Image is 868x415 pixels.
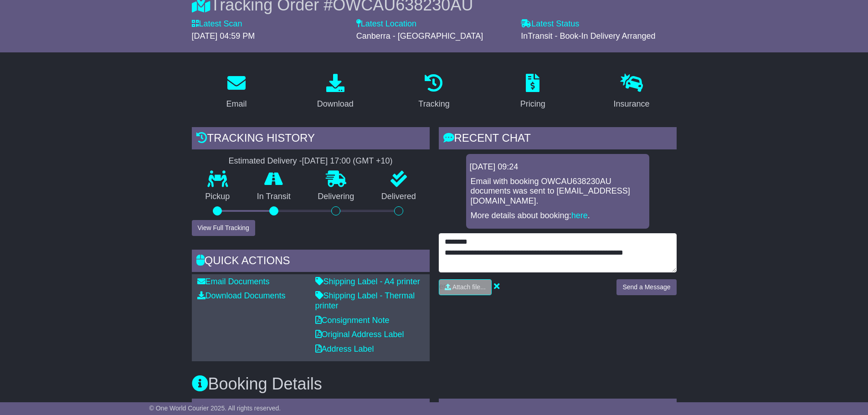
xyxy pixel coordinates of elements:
div: Tracking [418,98,449,110]
div: Email [226,98,247,110]
p: Delivering [304,192,368,202]
span: Canberra - [GEOGRAPHIC_DATA] [356,31,483,41]
a: Insurance [608,71,656,113]
a: Email [220,71,252,113]
div: Insurance [614,98,650,110]
a: Pricing [514,71,551,113]
a: Original Address Label [315,330,404,339]
a: Download Documents [197,291,286,300]
label: Latest Status [521,19,579,29]
a: Address Label [315,344,374,354]
div: [DATE] 17:00 (GMT +10) [302,156,393,166]
h3: Booking Details [192,375,677,393]
a: here [571,211,588,220]
div: Pricing [520,98,545,110]
button: View Full Tracking [192,220,255,236]
a: Tracking [412,71,455,113]
label: Latest Location [356,19,416,29]
p: In Transit [243,192,304,202]
a: Shipping Label - A4 printer [315,277,420,286]
p: Delivered [368,192,430,202]
span: © One World Courier 2025. All rights reserved. [149,405,281,412]
div: Download [317,98,354,110]
span: [DATE] 04:59 PM [192,31,255,41]
p: Pickup [192,192,244,202]
a: Shipping Label - Thermal printer [315,291,415,310]
div: [DATE] 09:24 [470,162,646,172]
button: Send a Message [616,279,676,295]
label: Latest Scan [192,19,242,29]
a: Download [311,71,360,113]
p: More details about booking: . [471,211,645,221]
a: Email Documents [197,277,270,286]
div: Tracking history [192,127,430,152]
div: Estimated Delivery - [192,156,430,166]
span: InTransit - Book-In Delivery Arranged [521,31,655,41]
a: Consignment Note [315,316,390,325]
div: RECENT CHAT [439,127,677,152]
div: Quick Actions [192,250,430,274]
p: Email with booking OWCAU638230AU documents was sent to [EMAIL_ADDRESS][DOMAIN_NAME]. [471,177,645,206]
